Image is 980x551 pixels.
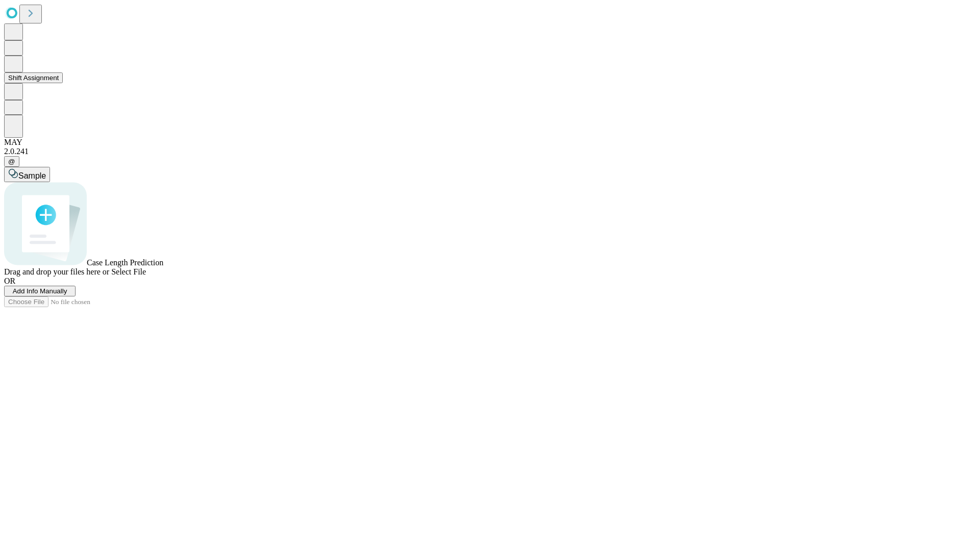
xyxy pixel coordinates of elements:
[4,267,109,276] span: Drag and drop your files here or
[4,72,63,83] button: Shift Assignment
[4,147,976,156] div: 2.0.241
[4,138,976,147] div: MAY
[8,158,15,165] span: @
[4,167,50,182] button: Sample
[13,287,67,295] span: Add Info Manually
[4,277,15,285] span: OR
[4,286,76,296] button: Add Info Manually
[111,267,146,276] span: Select File
[4,156,19,167] button: @
[18,171,46,180] span: Sample
[87,258,163,267] span: Case Length Prediction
